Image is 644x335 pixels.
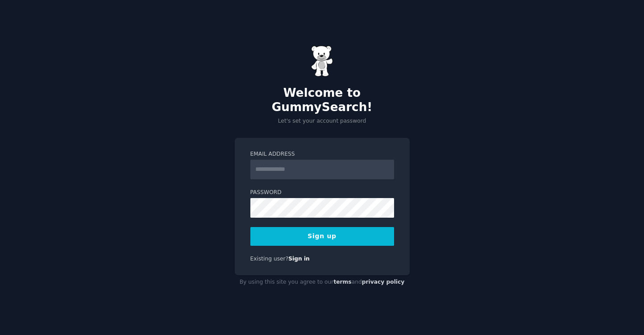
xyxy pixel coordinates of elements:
h2: Welcome to GummySearch! [235,86,410,114]
button: Sign up [250,227,394,246]
a: privacy policy [362,279,405,285]
a: Sign in [288,256,310,262]
label: Password [250,189,394,197]
div: By using this site you agree to our and [235,275,410,290]
p: Let's set your account password [235,117,410,125]
img: Gummy Bear [311,45,333,77]
label: Email Address [250,150,394,158]
span: Existing user? [250,256,289,262]
a: terms [333,279,351,285]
